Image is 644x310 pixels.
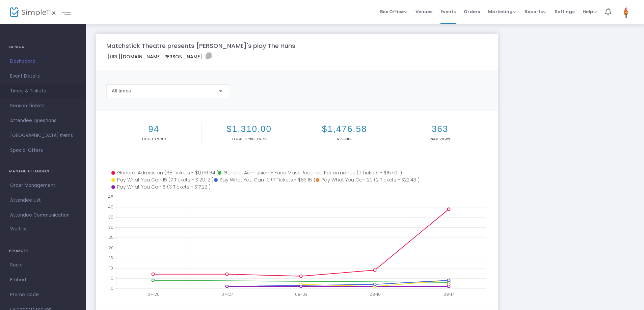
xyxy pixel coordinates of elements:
[380,8,407,15] span: Box Office
[10,131,76,140] span: [GEOGRAPHIC_DATA] Items
[525,8,546,15] span: Reports
[298,124,391,134] h2: $1,476.58
[203,137,295,142] p: Total Ticket Price
[444,291,454,297] text: 08-17
[370,291,381,297] text: 08-10
[10,276,76,284] span: Embed
[10,72,76,81] span: Event Details
[9,165,77,178] h4: MANAGE ATTENDEES
[9,244,77,258] h4: PROMOTE
[108,194,113,200] text: 45
[107,53,212,60] label: [URL][DOMAIN_NAME][PERSON_NAME]
[108,214,113,220] text: 35
[108,137,200,142] p: Tickets sold
[394,124,486,134] h2: 363
[111,285,113,291] text: 0
[10,261,76,270] span: Social
[10,181,76,190] span: Order Management
[112,88,131,93] span: All times
[108,204,113,210] text: 40
[10,196,76,205] span: Attendee List
[9,40,77,54] h4: GENERAL
[203,124,295,134] h2: $1,310.00
[10,102,76,110] span: Season Tickets
[108,245,114,250] text: 20
[10,226,27,232] span: Waitlist
[10,87,76,95] span: Times & Tickets
[111,275,113,281] text: 5
[108,234,114,240] text: 25
[10,290,76,299] span: Promo Code
[394,137,486,142] p: Page Views
[109,255,113,260] text: 15
[10,211,76,220] span: Attendee Communication
[298,137,391,142] p: Revenue
[488,8,516,15] span: Marketing
[10,146,76,155] span: Special Offers
[108,124,200,134] h2: 94
[555,3,574,20] span: Settings
[106,41,295,50] m-panel-title: Matchstick Theatre presents [PERSON_NAME]'s play The Huns
[10,57,76,66] span: Dashboard
[109,265,113,271] text: 10
[583,8,597,15] span: Help
[464,3,480,20] span: Orders
[440,3,456,20] span: Events
[108,224,113,230] text: 30
[295,291,307,297] text: 08-03
[415,3,432,20] span: Venues
[10,116,76,125] span: Attendee Questions
[221,291,233,297] text: 07-27
[147,291,160,297] text: 07-20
